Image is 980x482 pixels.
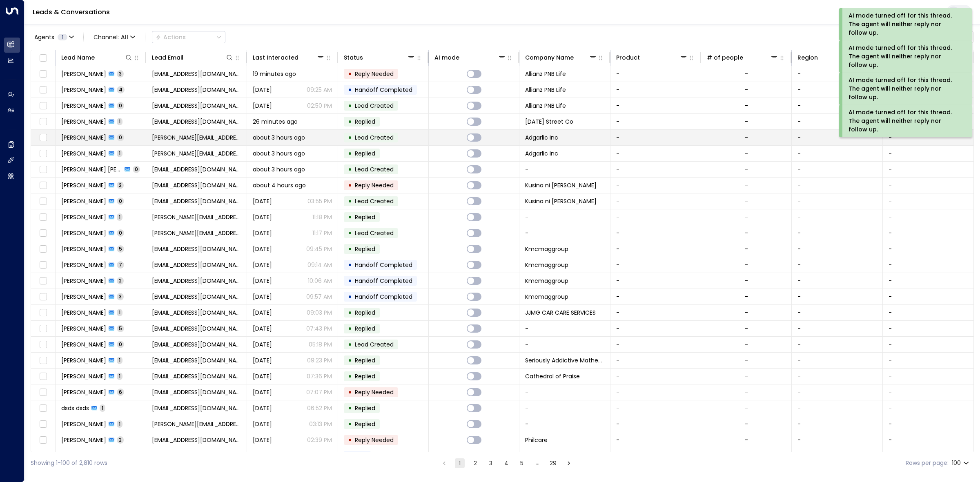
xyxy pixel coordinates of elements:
span: Handoff Completed [355,261,412,269]
td: - [792,432,882,448]
span: Seriously Addictive Mathematics Learning Center [525,356,604,364]
div: # of people [707,53,743,62]
span: Replied [355,324,375,333]
p: 09:03 PM [307,309,332,317]
div: AI mode [434,53,459,62]
span: Sommaya Sukarno [61,356,106,364]
td: - [883,178,973,193]
span: Yesterday [253,324,272,333]
div: - [745,165,748,173]
button: page 1 [455,458,465,468]
span: 26 minutes ago [253,118,298,126]
div: • [348,338,352,351]
span: Toggle select row [38,117,48,127]
div: Actions [156,33,186,41]
div: Status [344,53,415,62]
div: Button group with a nested menu [152,31,225,43]
button: Go to page 29 [548,458,558,468]
td: - [610,209,701,225]
p: 11:18 PM [312,213,332,221]
span: Lead Created [355,197,394,205]
div: - [745,340,748,349]
span: sommayasukarno@gmail.com [152,356,241,364]
span: John Paul Joaquin [61,213,106,221]
span: romegarcia2991@gmail.com [152,309,241,317]
span: Godfrey Farinas [61,340,106,349]
span: 0 [117,102,124,109]
span: Sunday Street Co [525,118,573,126]
div: Region [797,53,818,62]
span: hr@kmcmaggroup.com [152,165,241,173]
td: - [883,257,973,273]
span: Toggle select row [38,101,48,111]
td: - [519,162,610,177]
div: • [348,258,352,272]
span: Joan Valencia [61,133,106,142]
p: 09:45 PM [306,245,332,253]
td: - [883,193,973,209]
td: - [883,241,973,257]
span: Jun 26, 2025 [253,277,272,285]
span: Aug 06, 2025 [253,86,272,94]
span: Handoff Completed [355,293,412,301]
td: - [883,209,973,225]
td: - [792,241,882,257]
div: AI mode turned off for this thread. The agent will neither reply nor follow up. [849,108,961,134]
td: - [792,384,882,400]
div: - [745,356,748,364]
td: - [883,273,973,289]
div: Product [616,53,688,62]
div: • [348,131,352,144]
span: about 3 hours ago [253,149,305,158]
span: about 3 hours ago [253,133,305,142]
div: Lead Email [152,53,234,62]
span: Handoff Completed [355,86,412,94]
td: - [792,146,882,161]
span: All [121,34,128,40]
span: tepaitjonnel@gmail.com [152,245,241,253]
span: 1 [117,150,122,157]
span: Toggle select row [38,292,48,302]
span: Lead Created [355,340,394,349]
span: Yesterday [253,245,272,253]
span: Toggle select row [38,340,48,350]
button: Agents1 [31,31,77,43]
span: 0 [133,166,140,173]
div: - [745,149,748,158]
div: • [348,67,352,81]
button: Go to page 5 [517,458,527,468]
span: johnpaul.joaquin1512@gmail.com [152,229,241,237]
td: - [792,289,882,304]
span: Aug 09, 2025 [253,356,272,364]
td: - [792,98,882,113]
span: 1 [117,309,122,316]
td: - [610,384,701,400]
span: Toggle select row [38,69,48,79]
span: JONNEL TEPAIT [61,245,106,253]
span: Kmcmaggroup [525,293,568,301]
td: - [792,193,882,209]
td: - [883,353,973,368]
td: - [792,257,882,273]
span: Godfrey Farinas [61,324,106,333]
div: • [348,178,352,192]
span: 3 [117,293,124,300]
div: AI mode turned off for this thread. The agent will neither reply nor follow up. [849,76,961,102]
p: 09:57 AM [306,293,332,301]
span: godfreyfarinas725@gmail.com [152,324,241,333]
div: Lead Email [152,53,183,62]
span: joan@adgarlic.com [152,149,241,158]
span: Channel: [90,31,138,43]
span: Lead Created [355,165,394,173]
button: Channel:All [90,31,138,43]
span: Kusina ni brenda [525,181,597,189]
td: - [610,432,701,448]
span: Toggle select row [38,260,48,270]
td: - [883,448,973,464]
label: Rows per page: [906,459,949,467]
div: Last Interacted [253,53,324,62]
td: - [883,289,973,304]
span: Alfred Lim [61,102,106,110]
div: • [348,290,352,304]
div: • [348,353,352,367]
